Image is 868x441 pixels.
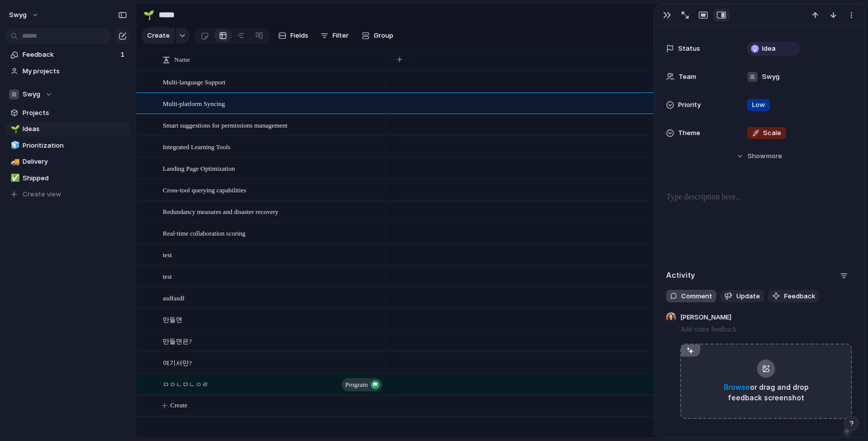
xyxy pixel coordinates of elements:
div: ✅ [11,172,18,184]
span: Cross-tool querying capabilities [163,184,246,195]
span: Swyg [762,72,780,82]
button: Create [141,28,175,44]
span: My projects [23,66,127,76]
span: Create [170,400,187,410]
button: Comment [666,290,716,303]
span: Update [736,291,760,301]
span: Comment [681,291,712,301]
span: 만들면 [163,313,182,325]
span: Real-time collaboration scoring [163,227,246,239]
span: ㅁㅇㄴㅁㄴㅇㄹ [163,378,208,390]
button: 🌱 [141,7,157,23]
div: 🚚 [11,156,18,168]
span: Priority [678,100,701,110]
span: Projects [23,108,127,118]
span: Show [747,151,766,161]
button: Fields [274,28,312,44]
h2: Activity [666,270,695,281]
span: asdfasdf [163,292,184,303]
span: 여기서만? [163,357,192,368]
button: Showmore [666,147,852,165]
span: Browse [724,383,750,391]
a: ✅Shipped [5,171,131,186]
span: Create [147,31,170,41]
span: Delivery [23,157,127,167]
span: Prioritization [23,141,127,151]
button: 🚚 [9,157,19,167]
span: or drag and drop feedback screenshot [716,382,816,403]
span: more [766,151,782,161]
span: test [163,249,172,260]
button: 🌱 [9,124,19,134]
span: Name [174,55,190,65]
button: Update [720,290,764,303]
span: Multi-platform Syncing [163,97,225,109]
span: Low [752,100,765,110]
a: Feedback1 [5,47,131,62]
span: [PERSON_NAME] [680,312,731,323]
button: program [342,378,382,391]
span: Idea [762,44,776,54]
span: Swyg [23,89,40,99]
a: Projects [5,105,131,121]
button: 🧊 [9,141,19,151]
span: Redundancy measures and disaster recovery [163,205,278,217]
span: Filter [333,31,349,41]
span: Status [678,44,700,54]
div: 🌱 [11,124,18,135]
span: test [163,270,172,282]
span: 1 [121,50,127,60]
a: 🧊Prioritization [5,138,131,153]
a: 🚚Delivery [5,154,131,169]
button: Swyg [5,87,131,102]
button: Group [357,28,398,44]
button: swyg [5,7,44,23]
span: Integrated Learning Tools [163,141,231,152]
span: Fields [290,31,308,41]
span: Shipped [23,173,127,183]
button: Create view [5,187,131,202]
button: Feedback [768,290,819,303]
span: 만들면은? [163,335,192,347]
span: Feedback [23,50,118,60]
span: Multi-language Support [163,76,226,87]
span: 🚀 [752,129,760,137]
span: Group [374,31,393,41]
span: Scale [752,128,781,138]
span: program [345,378,368,392]
span: Create view [23,189,61,199]
span: Theme [678,128,700,138]
button: ✅ [9,173,19,183]
span: swyg [9,10,27,20]
span: Smart suggestions for permissions management [163,119,287,131]
span: Team [679,72,696,82]
a: My projects [5,64,131,79]
button: Filter [316,28,353,44]
div: 🧊 [11,140,18,151]
span: Ideas [23,124,127,134]
span: Landing Page Optimization [163,162,235,174]
div: 🌱 [143,8,154,22]
a: 🌱Ideas [5,122,131,137]
span: Feedback [784,291,815,301]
